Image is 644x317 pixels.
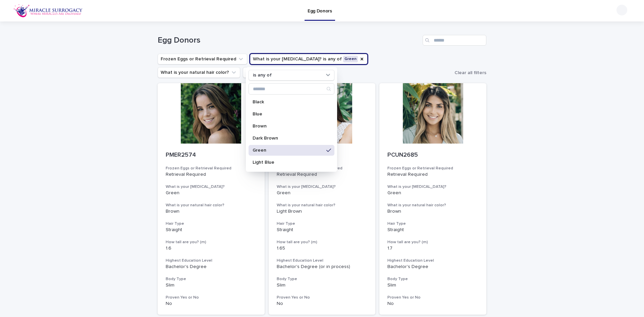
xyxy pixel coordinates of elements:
h3: What is your natural hair color? [166,203,257,208]
input: Search [249,84,334,94]
p: No [387,301,478,307]
h3: How tall are you? (m) [277,240,368,245]
img: OiFFDOGZQuirLhrlO1ag [13,4,83,17]
p: Brown [387,209,478,214]
h3: Highest Education Level [277,258,368,263]
p: Brown [166,209,257,214]
p: Green [387,190,478,196]
h3: Proven Yes or No [166,295,257,300]
a: PCUN2685Frozen Eggs or Retrieval RequiredRetrieval RequiredWhat is your [MEDICAL_DATA]?GreenWhat ... [379,83,486,315]
h3: Highest Education Level [387,258,478,263]
button: Proven Cycle [243,67,286,78]
p: Slim [277,282,368,288]
p: 1.65 [277,246,368,251]
h3: Hair Type [166,221,257,226]
p: Retrieval Required [277,172,368,177]
button: What is your eye color? [250,54,368,64]
button: Frozen Eggs or Retrieval Required [158,54,247,64]
p: Slim [166,282,257,288]
p: Green [277,190,368,196]
p: Retrieval Required [387,172,478,177]
h3: Frozen Eggs or Retrieval Required [166,166,257,171]
input: Search [423,35,486,46]
p: 1.6 [166,246,257,251]
h3: Body Type [387,276,478,282]
h3: What is your [MEDICAL_DATA]? [166,184,257,190]
h3: Hair Type [387,221,478,226]
h3: Proven Yes or No [387,295,478,300]
p: Brown [253,124,324,128]
button: What is your natural hair color? [158,67,240,78]
p: PCUN2685 [387,152,478,159]
p: Slim [387,282,478,288]
h3: What is your [MEDICAL_DATA]? [387,184,478,190]
h3: Body Type [166,276,257,282]
p: Black [253,100,324,104]
h3: Hair Type [277,221,368,226]
p: No [277,301,368,307]
h3: Highest Education Level [166,258,257,263]
h3: Body Type [277,276,368,282]
div: Search [249,83,334,95]
p: Bachelor's Degree [166,264,257,270]
p: Bachelor's Degree [387,264,478,270]
p: Green [253,148,324,153]
p: PMER2574 [166,152,257,159]
span: Clear all filters [454,70,486,75]
p: Dark Brown [253,136,324,141]
p: Light Brown [277,209,368,214]
p: Straight [387,227,478,233]
h3: What is your natural hair color? [277,203,368,208]
p: Straight [277,227,368,233]
h3: Proven Yes or No [277,295,368,300]
a: PMER2574Frozen Eggs or Retrieval RequiredRetrieval RequiredWhat is your [MEDICAL_DATA]?GreenWhat ... [158,83,265,315]
p: No [166,301,257,307]
p: Light Blue [253,160,324,165]
h1: Egg Donors [158,36,420,45]
p: Bachelor's Degree (or in process) [277,264,368,270]
h3: How tall are you? (m) [387,240,478,245]
p: Retrieval Required [166,172,257,177]
p: 1.7 [387,246,478,251]
h3: How tall are you? (m) [166,240,257,245]
button: Clear all filters [452,68,486,78]
p: Blue [253,112,324,116]
p: is any of [253,72,272,78]
h3: Frozen Eggs or Retrieval Required [387,166,478,171]
p: Straight [166,227,257,233]
h3: What is your [MEDICAL_DATA]? [277,184,368,190]
a: PCUN2610Frozen Eggs or Retrieval RequiredRetrieval RequiredWhat is your [MEDICAL_DATA]?GreenWhat ... [269,83,376,315]
p: Green [166,190,257,196]
h3: What is your natural hair color? [387,203,478,208]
